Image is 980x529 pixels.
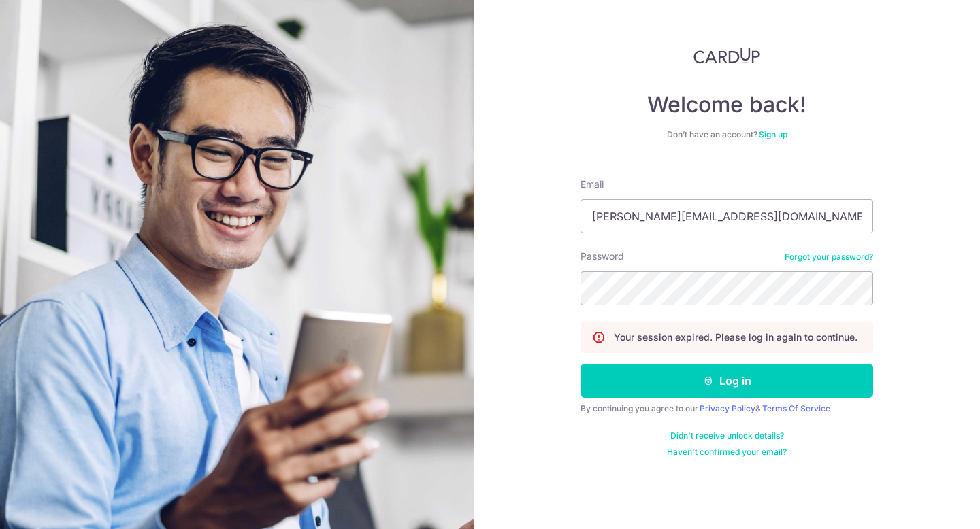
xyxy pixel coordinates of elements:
button: Log in [581,364,873,398]
h4: Welcome back! [581,91,873,118]
a: Forgot your password? [785,252,873,262]
div: By continuing you agree to our & [581,403,873,414]
input: Enter your Email [581,199,873,233]
img: CardUp Logo [693,48,760,64]
p: Your session expired. Please log in again to continue. [614,330,857,344]
a: Sign up [759,129,787,139]
a: Didn't receive unlock details? [670,430,784,441]
a: Privacy Policy [700,403,755,413]
label: Password [581,250,624,263]
a: Haven't confirmed your email? [667,447,787,458]
div: Don’t have an account? [581,129,873,140]
a: Terms Of Service [762,403,830,413]
label: Email [581,177,604,191]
